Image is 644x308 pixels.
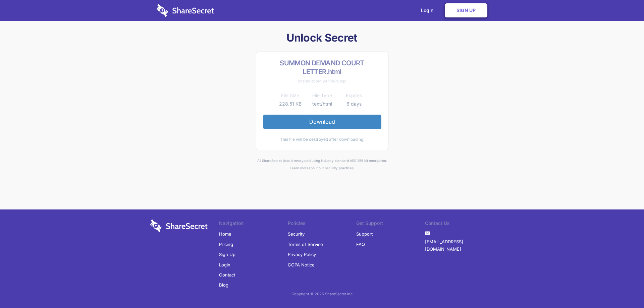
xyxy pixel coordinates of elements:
a: CCPA Notice [288,260,315,270]
th: File Size [274,91,306,100]
img: logo-wordmark-white-trans-d4663122ce5f474addd5e946df7df03e33cb6a1c49d2221995e7729f52c070b2.svg [150,220,208,232]
a: Home [219,229,231,239]
div: This file will be destroyed after downloading. [263,136,381,143]
img: logo-wordmark-white-trans-d4663122ce5f474addd5e946df7df03e33cb6a1c49d2221995e7729f52c070b2.svg [157,4,214,17]
td: 6 days [338,100,370,108]
a: Login [219,260,230,270]
a: [EMAIL_ADDRESS][DOMAIN_NAME] [425,237,494,254]
a: Terms of Service [288,239,323,249]
td: text/html [306,100,338,108]
a: Privacy Policy [288,249,316,259]
li: Contact Us [425,220,494,229]
div: Shared about 24 hours ago [263,77,381,85]
a: Security [288,229,305,239]
div: All ShareSecret data is encrypted using industry standard AES 256 bit encryption. about our secur... [148,157,496,172]
a: Pricing [219,239,233,249]
li: Navigation [219,220,288,229]
li: Policies [288,220,357,229]
li: Get Support [356,220,425,229]
th: File Type [306,91,338,100]
h2: SUMMON DEMAND COURT LETTER.html [263,59,381,76]
h1: Unlock Secret [148,31,496,45]
a: Sign Up [445,3,487,17]
a: Blog [219,280,228,290]
a: Support [356,229,373,239]
a: Download [263,115,381,129]
td: 228.51 KB [274,100,306,108]
a: FAQ [356,239,365,249]
th: Expires [338,91,370,100]
a: Sign Up [219,249,235,259]
a: Contact [219,270,235,280]
a: Learn more [290,166,309,170]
